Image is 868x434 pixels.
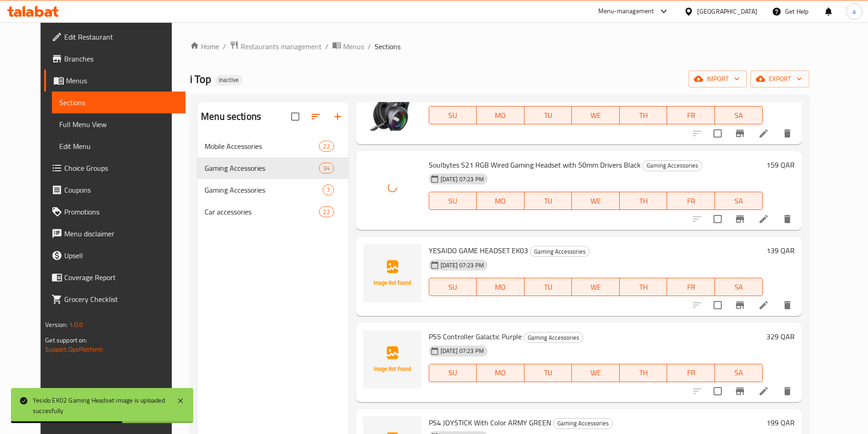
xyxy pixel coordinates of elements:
span: TH [623,109,664,122]
h2: Menu sections [201,110,261,123]
button: SU [429,278,477,296]
button: SU [429,192,477,210]
a: Full Menu View [52,113,185,135]
span: SA [719,366,759,379]
button: TU [524,192,572,210]
button: TU [524,364,572,382]
span: WE [575,281,616,294]
button: FR [667,192,715,210]
span: i Top [190,69,211,89]
button: delete [776,294,798,316]
span: PS5 Controller Galactic Purple [429,330,522,343]
a: Home [190,41,219,52]
span: Select to update [708,296,727,315]
span: Get support on: [45,334,87,346]
span: 1.0.0 [69,319,83,331]
div: Gaming Accessories [205,184,322,195]
a: Edit menu item [758,214,769,225]
a: Restaurants management [230,41,322,52]
span: FR [671,366,711,379]
span: Select to update [708,124,727,143]
button: Branch-specific-item [729,208,751,230]
button: MO [477,278,524,296]
span: SA [719,281,759,294]
a: Edit menu item [758,300,769,311]
a: Grocery Checklist [44,288,185,310]
button: WE [572,364,620,382]
a: Coverage Report [44,266,185,288]
span: Branches [64,53,178,64]
span: WE [575,194,616,208]
div: Menu-management [598,6,654,17]
span: Inactive [215,76,242,84]
span: import [696,73,740,85]
span: TH [623,281,664,294]
span: PS4 JOYSTICK With Color ARMY GREEN [429,416,551,429]
span: Menus [343,41,364,52]
span: WE [575,366,616,379]
button: Branch-specific-item [729,380,751,402]
span: Choice Groups [64,163,178,174]
span: 7 [323,186,334,194]
button: MO [477,106,524,124]
h6: 329 QAR [766,330,795,343]
span: [DATE] 07:23 PM [437,175,488,184]
button: MO [477,364,524,382]
button: FR [667,106,715,124]
div: items [319,206,334,217]
button: TH [620,364,668,382]
div: Gaming Accessories [205,163,319,174]
span: SU [433,109,473,122]
div: Mobile Accessories22 [197,135,349,157]
span: Sections [375,41,401,52]
span: WE [575,109,616,122]
a: Coupons [44,179,185,201]
button: Branch-specific-item [729,294,751,316]
a: Menus [44,70,185,92]
span: export [758,73,802,85]
span: Full Menu View [59,119,178,130]
div: items [323,184,334,195]
span: Coverage Report [64,272,178,283]
span: Upsell [64,250,178,261]
span: Edit Menu [59,141,178,152]
span: FR [671,109,711,122]
span: Select to update [708,382,727,401]
span: Select all sections [286,107,305,126]
a: Edit Restaurant [44,26,185,48]
div: items [319,141,334,152]
span: Restaurants management [241,41,322,52]
div: Gaming Accessories [530,246,590,257]
button: WE [572,278,620,296]
button: import [688,71,747,87]
span: Menus [66,75,178,86]
span: Select to update [708,209,727,229]
a: Choice Groups [44,157,185,179]
button: TH [620,192,668,210]
span: TH [623,366,664,379]
span: Version: [45,319,67,331]
h6: 199 QAR [766,416,795,429]
button: delete [776,123,798,144]
h6: 139 QAR [766,244,795,257]
span: YESAIDO GAME HEADSET EK03 [429,244,528,257]
span: TU [528,366,569,379]
div: Gaming Accessories [642,160,702,171]
a: Sections [52,92,185,113]
span: Menu disclaimer [64,228,178,239]
span: MO [480,366,521,379]
span: Coupons [64,184,178,195]
button: FR [667,278,715,296]
span: a [853,6,856,16]
span: [DATE] 07:23 PM [437,261,488,270]
button: SA [715,106,763,124]
span: SU [433,366,473,379]
span: Mobile Accessories [205,141,319,152]
span: TH [623,194,664,208]
a: Menu disclaimer [44,223,185,245]
div: Car accessories22 [197,201,349,223]
button: SA [715,278,763,296]
span: MO [480,281,521,294]
div: [GEOGRAPHIC_DATA] [697,6,757,16]
span: 34 [319,164,333,173]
